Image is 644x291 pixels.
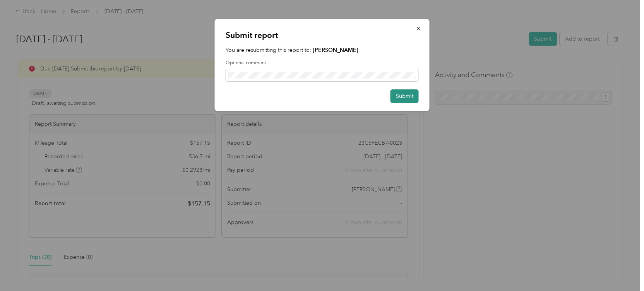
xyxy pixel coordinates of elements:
[601,248,644,291] iframe: Everlance-gr Chat Button Frame
[391,89,419,103] button: Submit
[226,60,419,67] label: Optional comment
[226,46,419,54] p: You are resubmitting this report to:
[313,47,358,53] strong: [PERSON_NAME]
[226,30,419,41] p: Submit report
